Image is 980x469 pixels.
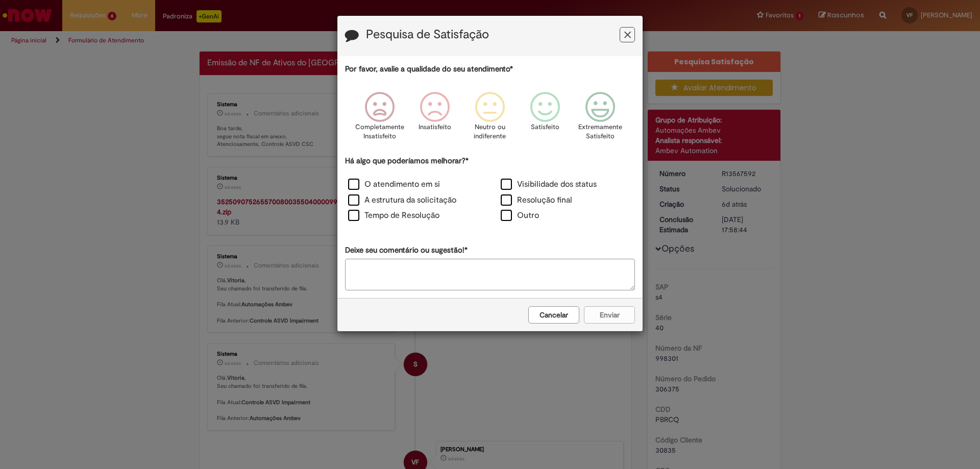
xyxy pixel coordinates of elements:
p: Insatisfeito [419,122,451,132]
label: Por favor, avalie a qualidade do seu atendimento* [345,64,513,75]
div: Insatisfeito [409,84,461,154]
div: Neutro ou indiferente [464,84,516,154]
div: Completamente Insatisfeito [353,84,405,154]
p: Satisfeito [531,122,559,132]
label: Deixe seu comentário ou sugestão!* [345,245,468,256]
label: Resolução final [501,194,572,206]
div: Extremamente Satisfeito [574,84,626,154]
label: O atendimento em si [348,179,440,190]
div: Há algo que poderíamos melhorar?* [345,156,635,225]
p: Neutro ou indiferente [472,122,508,141]
p: Extremamente Satisfeito [578,122,622,141]
label: Tempo de Resolução [348,210,439,221]
div: Satisfeito [519,84,571,154]
label: Pesquisa de Satisfação [366,28,489,41]
label: Outro [501,210,539,221]
p: Completamente Insatisfeito [355,122,404,141]
label: Visibilidade dos status [501,179,597,190]
button: Cancelar [528,306,579,324]
label: A estrutura da solicitação [348,194,456,206]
